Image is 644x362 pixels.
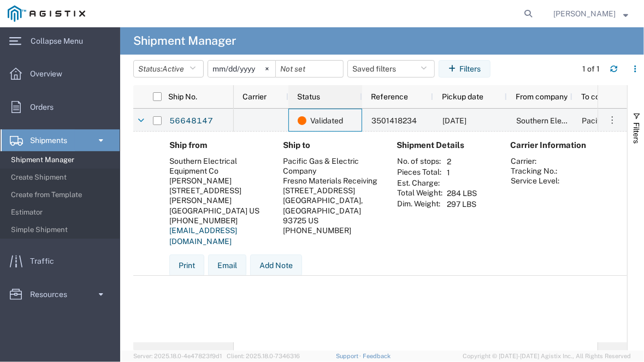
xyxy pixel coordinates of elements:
[283,176,379,186] div: Fresno Materials Receiving
[442,116,466,125] span: 08/29/2025
[162,64,184,73] span: Active
[276,61,343,77] input: Not set
[443,167,481,178] td: 1
[31,30,91,52] span: Collapse Menu
[11,149,112,171] span: Shipment Manager
[397,156,443,167] th: No. of stops:
[336,353,363,359] a: Support
[208,254,246,276] button: Email
[30,96,61,118] span: Orders
[371,116,417,125] span: 3501418234
[133,353,222,359] span: Server: 2025.18.0-4e47823f9d1
[581,92,623,101] span: To company
[169,156,265,176] div: Southern Electrical Equipment Co
[169,206,265,216] div: [GEOGRAPHIC_DATA] US
[397,188,443,199] th: Total Weight:
[11,219,112,241] span: Simple Shipment
[516,92,568,101] span: From company
[8,5,85,22] img: logo
[169,176,265,186] div: [PERSON_NAME]
[283,140,379,150] h4: Ship to
[397,167,443,178] th: Pieces Total:
[30,129,75,151] span: Shipments
[227,353,300,359] span: Client: 2025.18.0-7346316
[169,140,265,150] h4: Ship from
[510,166,560,176] th: Tracking No.:
[168,92,197,101] span: Ship No.
[1,129,120,151] a: Shipments
[582,63,601,75] div: 1 of 1
[250,254,302,276] button: Add Note
[169,112,214,130] a: 56648147
[553,7,629,20] button: [PERSON_NAME]
[510,156,560,166] th: Carrier:
[11,167,112,188] span: Create Shipment
[443,156,481,167] td: 2
[442,92,483,101] span: Pickup date
[443,199,481,210] td: 297 LBS
[169,226,237,246] a: [EMAIL_ADDRESS][DOMAIN_NAME]
[283,186,379,195] div: [STREET_ADDRESS]
[11,201,112,223] span: Estimator
[397,199,443,210] th: Dim. Weight:
[510,176,560,186] th: Service Level:
[169,186,265,205] div: [STREET_ADDRESS][PERSON_NAME]
[632,122,641,144] span: Filters
[397,178,443,188] th: Est. Charge:
[283,195,379,225] div: [GEOGRAPHIC_DATA], [GEOGRAPHIC_DATA] 93725 US
[30,63,70,85] span: Overview
[133,27,236,55] h4: Shipment Manager
[30,283,75,305] span: Resources
[297,92,320,101] span: Status
[208,61,275,77] input: Not set
[516,116,635,125] span: Southern Electrical Equipment Co
[169,216,265,225] div: [PHONE_NUMBER]
[371,92,408,101] span: Reference
[169,254,204,276] button: Print
[310,109,343,132] span: Validated
[1,250,120,272] a: Traffic
[30,250,62,272] span: Traffic
[1,63,120,85] a: Overview
[443,188,481,199] td: 284 LBS
[1,96,120,118] a: Orders
[243,92,267,101] span: Carrier
[11,184,112,206] span: Create from Template
[133,60,204,78] button: Status:Active
[1,283,120,305] a: Resources
[397,140,493,150] h4: Shipment Details
[463,352,631,361] span: Copyright © [DATE]-[DATE] Agistix Inc., All Rights Reserved
[363,353,391,359] a: Feedback
[283,225,379,235] div: [PHONE_NUMBER]
[347,60,435,78] button: Saved filters
[553,8,616,20] span: Tanisha Edwards
[510,140,598,150] h4: Carrier Information
[439,60,491,78] button: Filters
[283,156,379,176] div: Pacific Gas & Electric Company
